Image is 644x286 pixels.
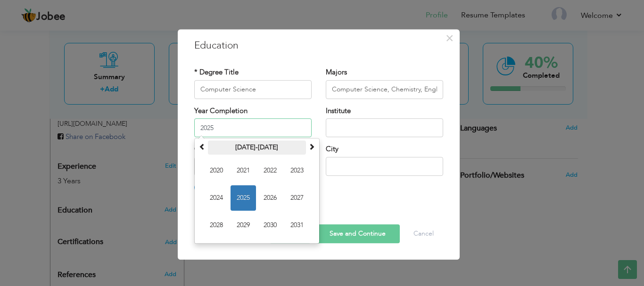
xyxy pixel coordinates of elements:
span: 2020 [204,158,229,183]
span: × [446,30,454,47]
th: Select Decade [208,140,306,155]
span: 2022 [257,158,283,183]
span: 2028 [204,212,229,238]
span: Previous Decade [199,143,206,150]
label: Year Completion [194,106,248,116]
h3: Education [194,39,443,53]
span: 2030 [257,212,283,238]
span: 2029 [231,212,256,238]
span: 2021 [231,158,256,183]
label: Institute [326,106,351,116]
span: 2031 [284,212,310,238]
button: Save and Continue [315,224,400,243]
label: Majors [326,67,347,77]
span: 2023 [284,158,310,183]
button: Cancel [404,224,443,243]
span: 2024 [204,185,229,211]
span: 2027 [284,185,310,211]
span: Next Decade [308,143,315,150]
label: City [326,144,339,154]
span: 2025 [231,185,256,211]
div: Add your educational degree. [58,201,177,220]
button: Close [442,31,457,46]
label: * Degree Title [194,67,239,77]
span: 2026 [257,185,283,211]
